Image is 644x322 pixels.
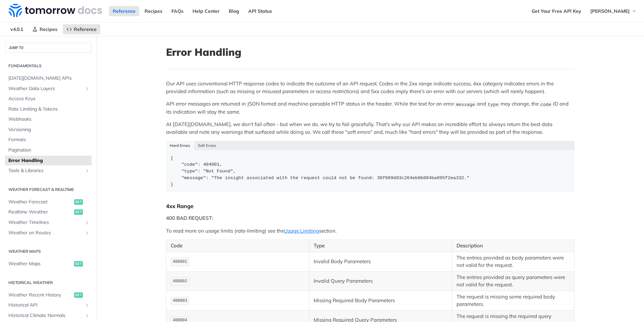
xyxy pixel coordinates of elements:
[8,106,90,113] span: Rate Limiting & Tokens
[5,114,92,124] a: Webhooks
[189,6,223,16] a: Help Center
[452,240,574,252] th: Description
[5,145,92,155] a: Pagination
[8,167,83,174] span: Tools & Libraries
[74,26,97,32] span: Reference
[452,271,574,291] td: The entries provided as query parameters were not valid for the request.
[166,150,575,192] code: { "code": 404001, "type": "Not Found", "message": "The insight associated with the request could ...
[8,116,90,123] span: Webhooks
[194,141,220,150] button: Soft Errors
[166,240,309,252] th: Code
[166,203,575,209] div: 4xx Range
[5,300,92,310] a: Historical APIShow subpages for Historical API
[284,228,319,234] a: Usage Limiting
[5,228,92,238] a: Weather on RoutesShow subpages for Weather on Routes
[7,24,27,34] span: v4.0.1
[5,125,92,135] a: Versioning
[85,313,90,318] button: Show subpages for Historical Climate Normals
[171,277,189,286] code: 400002
[166,227,575,235] p: To read more on usage limits (rate-limiting) see the section.
[5,156,92,166] a: Error Handling
[171,258,189,266] code: 400001
[5,43,92,53] button: JUMP TO
[5,63,92,69] h2: Fundamentals
[171,297,189,305] code: 400003
[590,8,630,14] span: [PERSON_NAME]
[8,209,72,215] span: Realtime Weather
[587,6,641,16] button: [PERSON_NAME]
[166,100,575,116] p: API error messages are returned in JSON format and machine-parsable HTTP status in the header. Wh...
[245,6,276,16] a: API Status
[454,101,477,108] code: message
[5,259,92,269] a: Weather Mapsget
[486,101,500,108] code: type
[8,219,83,226] span: Weather Timelines
[8,75,90,82] span: [DATE][DOMAIN_NAME] APIs
[40,26,57,32] span: Recipes
[5,248,92,254] h2: Weather Maps
[8,147,90,154] span: Pagination
[452,291,574,310] td: The request is missing some required body parameters.
[539,101,553,108] code: code
[85,230,90,236] button: Show subpages for Weather on Routes
[528,6,585,16] a: Get Your Free API Key
[8,312,83,319] span: Historical Climate Normals
[8,230,83,236] span: Weather on Routes
[141,6,166,16] a: Recipes
[8,292,72,298] span: Weather Recent History
[5,187,92,193] h2: Weather Forecast & realtime
[8,85,83,92] span: Weather Data Layers
[85,168,90,173] button: Show subpages for Tools & Libraries
[166,46,575,58] h1: Error Handling
[309,252,452,271] td: Invalid Body Parameters
[85,303,90,308] button: Show subpages for Historical API
[225,6,243,16] a: Blog
[5,217,92,228] a: Weather TimelinesShow subpages for Weather Timelines
[452,252,574,271] td: The entries provided as body parameters were not valid for the request.
[5,94,92,104] a: Access Keys
[309,271,452,291] td: Invalid Query Parameters
[166,80,575,95] p: Our API uses conventional HTTP response codes to indicate the outcome of an API request. Codes in...
[5,280,92,286] h2: Historical Weather
[166,215,213,221] strong: 400 BAD REQUEST:
[74,199,83,205] span: get
[8,95,90,102] span: Access Keys
[5,290,92,300] a: Weather Recent Historyget
[29,24,61,34] a: Recipes
[74,292,83,298] span: get
[74,261,83,267] span: get
[63,24,100,34] a: Reference
[85,86,90,91] button: Show subpages for Weather Data Layers
[8,260,72,267] span: Weather Maps
[5,197,92,207] a: Weather Forecastget
[9,4,102,17] img: Tomorrow.io Weather API Docs
[8,302,83,309] span: Historical API
[166,121,575,136] p: At [DATE][DOMAIN_NAME], we don't fail often - but when we do, we try to fail gracefully. That's w...
[8,126,90,133] span: Versioning
[5,84,92,94] a: Weather Data LayersShow subpages for Weather Data Layers
[5,73,92,83] a: [DATE][DOMAIN_NAME] APIs
[309,291,452,310] td: Missing Required Body Parameters
[109,6,139,16] a: Reference
[74,209,83,215] span: get
[309,240,452,252] th: Type
[5,311,92,321] a: Historical Climate NormalsShow subpages for Historical Climate Normals
[168,6,187,16] a: FAQs
[5,166,92,176] a: Tools & LibrariesShow subpages for Tools & Libraries
[5,135,92,145] a: Formats
[8,199,72,205] span: Weather Forecast
[5,104,92,114] a: Rate Limiting & Tokens
[8,157,90,164] span: Error Handling
[5,207,92,217] a: Realtime Weatherget
[85,220,90,225] button: Show subpages for Weather Timelines
[8,136,90,143] span: Formats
